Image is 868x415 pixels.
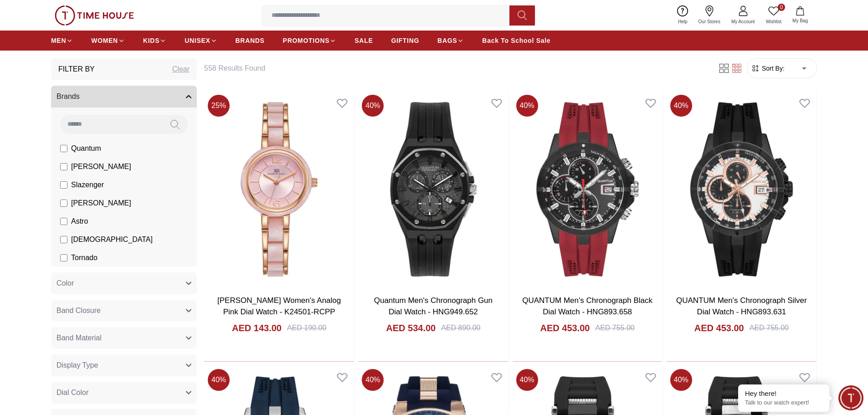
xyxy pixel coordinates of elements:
[236,32,265,49] a: BRANDS
[71,252,98,263] span: Tornado
[437,32,464,49] a: BAGS
[778,4,785,11] span: 0
[51,32,73,49] a: MEN
[58,64,95,75] h3: Filter By
[358,91,508,287] img: Quantum Men's Chronograph Gun Dial Watch - HNG949.652
[283,36,330,45] span: PROMOTIONS
[204,91,354,287] img: Kenneth Scott Women's Analog Pink Dial Watch - K24501-RCPP
[208,369,230,391] span: 40 %
[208,95,230,117] span: 25 %
[143,32,166,49] a: KIDS
[51,300,197,322] button: Band Closure
[522,296,652,317] a: QUANTUM Men's Chronograph Black Dial Watch - HNG893.658
[787,5,813,26] button: My Bag
[236,36,265,45] span: BRANDS
[185,32,217,49] a: UNISEX
[670,369,692,391] span: 40 %
[91,32,125,49] a: WOMEN
[516,369,538,391] span: 40 %
[51,382,197,404] button: Dial Color
[516,95,538,117] span: 40 %
[391,36,419,45] span: GIFTING
[287,323,326,333] div: AED 190.00
[51,354,197,376] button: Display Type
[667,91,817,287] img: QUANTUM Men's Chronograph Silver Dial Watch - HNG893.631
[750,323,789,333] div: AED 755.00
[283,32,337,49] a: PROMOTIONS
[60,254,67,261] input: Tornado
[694,322,744,334] h4: AED 453.00
[60,236,67,243] input: [DEMOGRAPHIC_DATA]
[55,5,134,26] img: ...
[751,64,785,73] button: Sort By:
[540,322,590,334] h4: AED 453.00
[745,399,822,407] p: Talk to our watch expert!
[354,36,373,45] span: SALE
[71,198,131,209] span: [PERSON_NAME]
[56,305,101,316] span: Band Closure
[693,4,726,27] a: Our Stores
[595,323,634,333] div: AED 755.00
[386,322,436,334] h4: AED 534.00
[51,36,66,45] span: MEN
[60,181,67,189] input: Slazenger
[354,32,373,49] a: SALE
[60,218,67,225] input: Astro
[71,161,131,172] span: [PERSON_NAME]
[51,86,197,108] button: Brands
[789,17,812,24] span: My Bag
[674,18,691,25] span: Help
[204,63,707,74] h6: 558 Results Found
[745,389,822,398] div: Hey there!
[56,387,88,398] span: Dial Color
[71,179,104,190] span: Slazenger
[695,18,724,25] span: Our Stores
[232,322,282,334] h4: AED 143.00
[60,200,67,207] input: [PERSON_NAME]
[60,163,67,170] input: [PERSON_NAME]
[185,36,210,45] span: UNISEX
[670,95,692,117] span: 40 %
[217,296,341,317] a: [PERSON_NAME] Women's Analog Pink Dial Watch - K24501-RCPP
[91,36,118,45] span: WOMEN
[513,91,663,287] img: QUANTUM Men's Chronograph Black Dial Watch - HNG893.658
[437,36,457,45] span: BAGS
[374,296,493,317] a: Quantum Men's Chronograph Gun Dial Watch - HNG949.652
[56,91,80,102] span: Brands
[838,385,863,410] div: Chat Widget
[391,32,419,49] a: GIFTING
[56,333,102,343] span: Band Material
[676,296,807,317] a: QUANTUM Men's Chronograph Silver Dial Watch - HNG893.631
[362,95,384,117] span: 40 %
[762,18,785,25] span: Wishlist
[673,4,693,27] a: Help
[51,272,197,294] button: Color
[362,369,384,391] span: 40 %
[143,36,159,45] span: KIDS
[71,216,88,227] span: Astro
[51,327,197,349] button: Band Material
[482,36,550,45] span: Back To School Sale
[71,234,153,245] span: [DEMOGRAPHIC_DATA]
[172,64,190,75] div: Clear
[728,18,759,25] span: My Account
[760,4,787,27] a: 0Wishlist
[56,360,98,371] span: Display Type
[441,323,480,333] div: AED 890.00
[56,278,74,289] span: Color
[760,64,785,73] span: Sort By:
[71,143,101,154] span: Quantum
[60,145,67,152] input: Quantum
[482,32,550,49] a: Back To School Sale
